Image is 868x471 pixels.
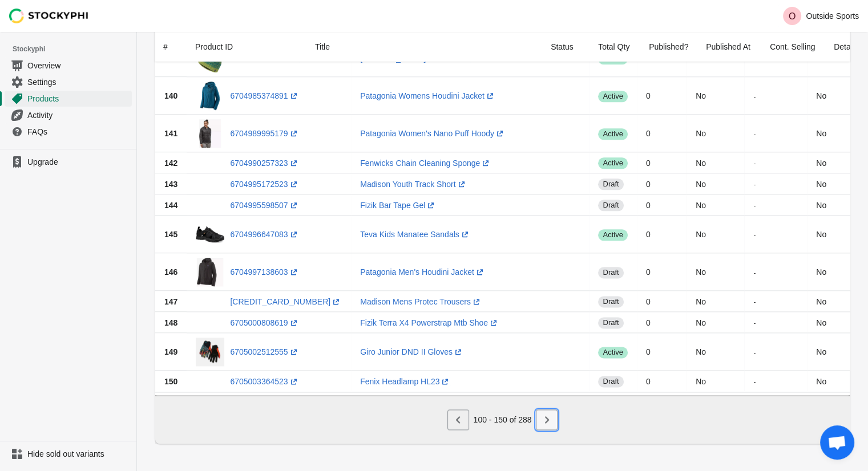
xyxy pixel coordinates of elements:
[163,41,169,52] div: #
[164,230,177,239] span: 145
[5,446,132,462] a: Hide sold out variants
[598,296,623,307] span: draft
[761,32,825,62] div: Cont. Selling
[360,297,482,306] a: Madison Mens Protec Trousers(opens a new window)
[360,377,451,386] a: Fenix Headlamp HL23(opens a new window)
[637,371,687,392] td: 0
[637,216,687,253] td: 0
[230,267,299,277] a: 6704997138603(opens a new window)
[637,312,687,333] td: 0
[753,319,756,326] small: -
[637,253,687,291] td: 0
[687,194,744,216] td: No
[687,312,744,333] td: No
[598,376,623,387] span: draft
[598,91,627,102] span: active
[196,82,224,110] img: Patagonia-Womens-Houdini-Jacket-Outside-Sports-6551.jpg
[230,377,299,386] a: 6705003364523(opens a new window)
[230,91,299,100] a: 6704985374891(opens a new window)
[687,216,744,253] td: No
[27,76,130,88] span: Settings
[360,318,499,327] a: Fizik Terra X4 Powerstrap Mtb Shoe(opens a new window)
[687,173,744,194] td: No
[186,32,306,62] div: Product ID
[27,448,130,460] span: Hide sold out variants
[753,180,756,188] small: -
[687,77,744,115] td: No
[164,129,177,138] span: 141
[753,298,756,305] small: -
[753,55,756,62] small: -
[598,267,623,278] span: draft
[360,347,464,356] a: Giro Junior DND II Gloves(opens a new window)
[9,9,89,23] img: Stockyphi
[598,347,627,358] span: active
[306,32,542,62] div: Title
[640,32,697,62] div: Published?
[230,347,299,356] a: 6705002512555(opens a new window)
[637,173,687,194] td: 0
[164,201,177,210] span: 144
[230,159,299,168] a: 6704990257323(opens a new window)
[164,347,177,356] span: 149
[806,11,859,21] p: Outside Sports
[196,220,224,249] img: Teva-Kids-Manatee-Sandals-Outside-Sports-9733.jpg
[783,7,801,25] span: Avatar with initials O
[637,291,687,312] td: 0
[820,425,854,460] a: Open chat
[230,297,342,306] a: [CREDIT_CARD_NUMBER](opens a new window)
[687,333,744,371] td: No
[164,159,177,168] span: 142
[196,258,224,286] img: Patagonia-Men-s-Houdini-Jacket-Outside-Sports-4229.webp
[598,317,623,328] span: draft
[447,409,469,430] button: Previous
[164,297,177,306] span: 147
[753,92,756,100] small: -
[598,200,623,211] span: draft
[753,130,756,137] small: -
[536,409,558,430] button: Next
[13,43,136,55] span: Stockyphi
[5,123,132,140] a: FAQs
[637,152,687,173] td: 0
[687,152,744,173] td: No
[196,119,224,148] img: Patagonia-Women-s-Nano-Puff-Hoody-Outside-Sports-4910.webp
[27,60,130,71] span: Overview
[27,156,130,168] span: Upgrade
[542,32,589,62] div: Status
[789,11,796,21] text: O
[5,74,132,90] a: Settings
[825,32,867,62] div: Details
[598,178,623,190] span: draft
[27,109,130,121] span: Activity
[753,377,756,385] small: -
[164,91,177,100] span: 140
[164,267,177,277] span: 146
[778,5,863,27] button: Avatar with initials OOutside Sports
[637,194,687,216] td: 0
[637,77,687,115] td: 0
[447,405,558,430] nav: Pagination
[230,180,299,189] a: 6704995172523(opens a new window)
[753,159,756,167] small: -
[687,115,744,152] td: No
[687,371,744,392] td: No
[360,159,491,168] a: Fenwicks Chain Cleaning Sponge(opens a new window)
[589,32,640,62] div: Total Qty
[753,201,756,209] small: -
[230,318,299,327] a: 6705000808619(opens a new window)
[598,157,627,169] span: active
[230,129,299,138] a: 6704989995179(opens a new window)
[164,377,177,386] span: 150
[697,32,761,62] div: Published At
[360,267,486,277] a: Patagonia Men's Houdini Jacket(opens a new window)
[637,115,687,152] td: 0
[230,201,299,210] a: 6704995598507(opens a new window)
[360,201,437,210] a: Fizik Bar Tape Gel(opens a new window)
[687,253,744,291] td: No
[360,230,471,239] a: Teva Kids Manatee Sandals(opens a new window)
[598,229,627,241] span: active
[753,348,756,356] small: -
[360,180,467,189] a: Madison Youth Track Short(opens a new window)
[196,338,224,366] img: Giro-Junior-DND-II-Gloves-Outside-Sports-1433.jpg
